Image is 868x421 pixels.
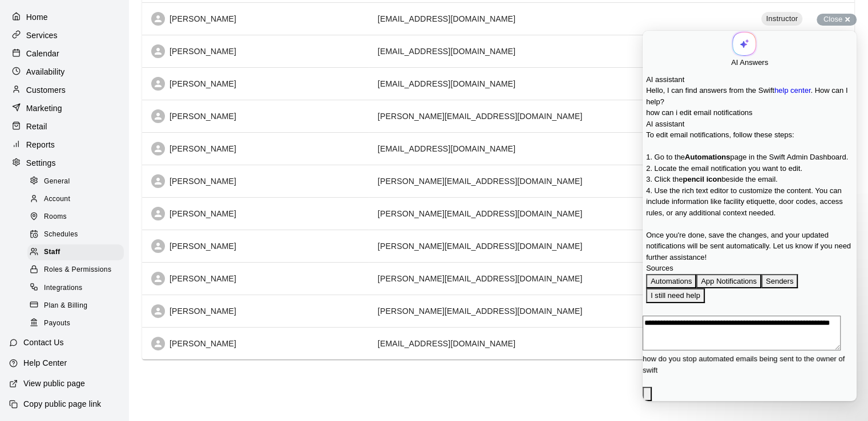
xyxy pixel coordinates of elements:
[27,209,124,225] div: Rooms
[27,316,124,332] div: Payouts
[9,100,119,117] a: Marketing
[151,109,360,123] div: [PERSON_NAME]
[369,295,753,327] td: [PERSON_NAME][EMAIL_ADDRESS][DOMAIN_NAME]
[27,298,124,314] div: Plan & Billing
[9,154,119,171] a: Settings
[151,77,360,91] div: [PERSON_NAME]
[369,2,753,35] td: [EMAIL_ADDRESS][DOMAIN_NAME]
[44,229,78,240] span: Schedules
[761,14,802,24] span: Instructor
[151,207,360,220] div: [PERSON_NAME]
[27,280,124,296] div: Integrations
[27,297,128,314] a: Plan & Billing
[9,81,119,99] a: Customers
[44,264,111,276] span: Roles & Permissions
[823,15,842,23] span: Close
[44,194,70,205] span: Account
[27,279,128,297] a: Integrations
[23,398,101,410] p: Copy public page link
[27,244,124,260] div: Staff
[23,378,85,389] p: View public page
[151,44,360,58] div: [PERSON_NAME]
[9,118,119,135] a: Retail
[151,174,360,188] div: [PERSON_NAME]
[44,300,87,312] span: Plan & Billing
[151,304,360,318] div: [PERSON_NAME]
[26,84,66,96] p: Customers
[26,121,47,132] p: Retail
[27,209,128,226] a: Rooms
[9,136,119,153] a: Reports
[26,66,65,77] p: Availability
[643,31,857,401] iframe: Help Scout Beacon - Live Chat, Contact Form, and Knowledge Base
[761,12,802,26] div: Instructor
[369,165,753,197] td: [PERSON_NAME][EMAIL_ADDRESS][DOMAIN_NAME]
[26,48,59,59] p: Calendar
[151,142,360,156] div: [PERSON_NAME]
[369,35,753,67] td: [EMAIL_ADDRESS][DOMAIN_NAME]
[27,190,128,208] a: Account
[27,314,128,332] a: Payouts
[44,247,60,258] span: Staff
[23,337,64,348] p: Contact Us
[44,176,70,187] span: General
[27,226,128,244] a: Schedules
[27,227,124,243] div: Schedules
[44,283,83,294] span: Integrations
[26,139,55,150] p: Reports
[26,157,56,169] p: Settings
[369,197,753,230] td: [PERSON_NAME][EMAIL_ADDRESS][DOMAIN_NAME]
[44,318,70,329] span: Payouts
[369,67,753,100] td: [EMAIL_ADDRESS][DOMAIN_NAME]
[369,132,753,165] td: [EMAIL_ADDRESS][DOMAIN_NAME]
[26,103,62,114] p: Marketing
[369,327,753,359] td: [EMAIL_ADDRESS][DOMAIN_NAME]
[44,211,67,223] span: Rooms
[27,261,128,279] a: Roles & Permissions
[23,357,67,369] p: Help Center
[27,262,124,278] div: Roles & Permissions
[27,244,128,261] a: Staff
[9,9,119,26] a: Home
[151,337,360,350] div: [PERSON_NAME]
[9,45,119,62] a: Calendar
[26,30,58,41] p: Services
[27,174,124,190] div: General
[26,11,48,23] p: Home
[9,27,119,44] a: Services
[151,272,360,285] div: [PERSON_NAME]
[27,191,124,207] div: Account
[151,12,360,26] div: [PERSON_NAME]
[9,63,119,80] a: Availability
[151,239,360,253] div: [PERSON_NAME]
[369,230,753,262] td: [PERSON_NAME][EMAIL_ADDRESS][DOMAIN_NAME]
[817,14,857,26] button: Close
[27,173,128,190] a: General
[369,100,753,132] td: [PERSON_NAME][EMAIL_ADDRESS][DOMAIN_NAME]
[369,262,753,295] td: [PERSON_NAME][EMAIL_ADDRESS][DOMAIN_NAME]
